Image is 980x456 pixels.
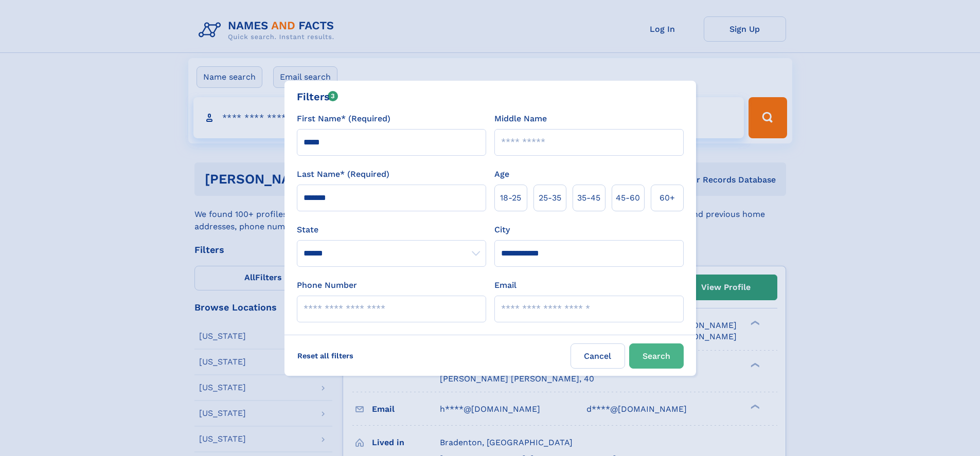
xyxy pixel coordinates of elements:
label: Middle Name [494,113,547,125]
label: Email [494,279,516,291]
label: State [297,224,486,236]
button: Search [629,343,684,369]
span: 60+ [660,192,675,204]
label: Last Name* (Required) [297,168,389,180]
span: 35‑45 [577,192,600,204]
label: Cancel [571,343,625,369]
label: Age [494,168,509,180]
div: Filters [297,89,338,104]
span: 18‑25 [500,192,521,204]
label: City [494,224,510,236]
label: Reset all filters [291,343,360,368]
span: 45‑60 [616,192,640,204]
label: First Name* (Required) [297,113,390,125]
label: Phone Number [297,279,357,291]
span: 25‑35 [539,192,561,204]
